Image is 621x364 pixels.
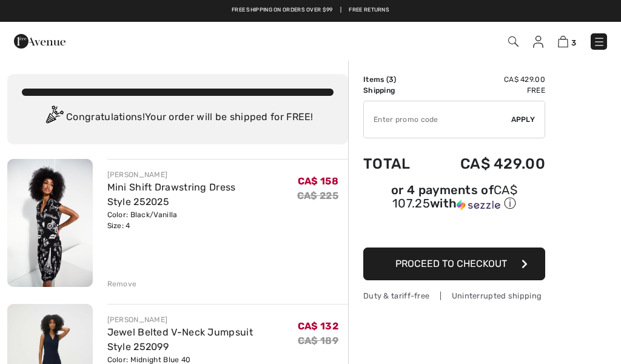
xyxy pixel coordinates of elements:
[363,85,428,96] td: Shipping
[42,106,66,130] img: Congratulation2.svg
[558,34,576,49] a: 3
[363,290,545,302] div: Duty & tariff-free | Uninterrupted shipping
[428,143,545,184] td: CA$ 429.00
[298,335,338,346] s: CA$ 189
[363,143,428,184] td: Total
[107,326,253,352] a: Jewel Belted V-Neck Jumpsuit Style 252099
[395,258,507,269] span: Proceed to Checkout
[428,85,545,96] td: Free
[363,216,545,243] iframe: PayPal-paypal
[389,75,394,84] span: 3
[457,200,500,211] img: Sezzle
[298,320,338,332] span: CA$ 132
[349,6,389,15] a: Free Returns
[593,36,605,48] img: Menu
[298,175,338,187] span: CA$ 158
[363,74,428,85] td: Items ( )
[107,278,137,289] div: Remove
[571,38,576,47] span: 3
[363,248,545,280] button: Proceed to Checkout
[511,114,535,125] span: Apply
[392,183,517,211] span: CA$ 107.25
[22,106,334,130] div: Congratulations! Your order will be shipped for FREE!
[340,6,341,15] span: |
[363,184,545,216] div: or 4 payments ofCA$ 107.25withSezzle Click to learn more about Sezzle
[363,184,545,212] div: or 4 payments of with
[107,314,298,325] div: [PERSON_NAME]
[107,181,236,207] a: Mini Shift Drawstring Dress Style 252025
[297,190,338,201] s: CA$ 225
[7,159,93,287] img: Mini Shift Drawstring Dress Style 252025
[508,36,519,47] img: Search
[533,36,543,48] img: My Info
[364,101,511,138] input: Promo code
[428,74,545,85] td: CA$ 429.00
[232,6,333,15] a: Free shipping on orders over $99
[14,29,65,53] img: 1ère Avenue
[14,35,65,46] a: 1ère Avenue
[558,36,568,47] img: Shopping Bag
[107,169,297,180] div: [PERSON_NAME]
[107,209,297,231] div: Color: Black/Vanilla Size: 4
